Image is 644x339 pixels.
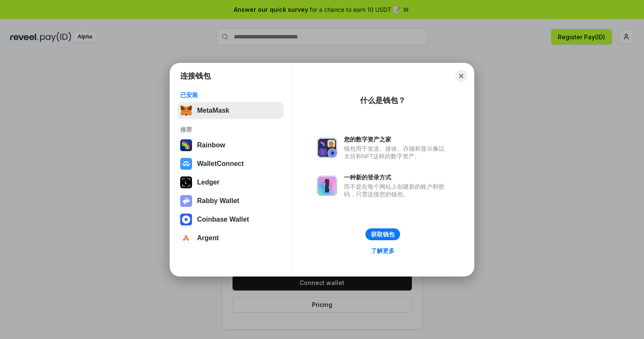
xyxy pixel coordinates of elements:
div: Rabby Wallet [197,197,239,205]
img: svg+xml,%3Csvg%20fill%3D%22none%22%20height%3D%2233%22%20viewBox%3D%220%200%2035%2033%22%20width%... [180,105,192,117]
div: MetaMask [197,107,229,114]
div: 钱包用于发送、接收、存储和显示像以太坊和NFT这样的数字资产。 [344,145,449,160]
div: 了解更多 [371,247,395,255]
img: svg+xml,%3Csvg%20width%3D%2228%22%20height%3D%2228%22%20viewBox%3D%220%200%2028%2028%22%20fill%3D... [180,214,192,225]
button: Rainbow [178,137,284,154]
div: 推荐 [180,126,281,133]
button: Close [455,70,467,82]
div: 一种新的登录方式 [344,174,449,181]
a: 了解更多 [366,245,400,256]
div: Ledger [197,179,219,186]
button: Argent [178,230,284,247]
button: 获取钱包 [365,228,400,240]
div: Argent [197,234,219,242]
img: svg+xml,%3Csvg%20xmlns%3D%22http%3A%2F%2Fwww.w3.org%2F2000%2Fsvg%22%20fill%3D%22none%22%20viewBox... [180,195,192,207]
button: Coinbase Wallet [178,211,284,228]
div: Rainbow [197,141,225,149]
img: svg+xml,%3Csvg%20width%3D%2228%22%20height%3D%2228%22%20viewBox%3D%220%200%2028%2028%22%20fill%3D... [180,232,192,244]
button: Ledger [178,174,284,191]
img: svg+xml,%3Csvg%20xmlns%3D%22http%3A%2F%2Fwww.w3.org%2F2000%2Fsvg%22%20fill%3D%22none%22%20viewBox... [317,138,337,158]
div: 已安装 [180,91,281,99]
button: Rabby Wallet [178,193,284,209]
img: svg+xml,%3Csvg%20xmlns%3D%22http%3A%2F%2Fwww.w3.org%2F2000%2Fsvg%22%20width%3D%2228%22%20height%3... [180,176,192,188]
div: 什么是钱包？ [360,95,406,106]
div: 获取钱包 [371,231,395,238]
img: svg+xml,%3Csvg%20width%3D%2228%22%20height%3D%2228%22%20viewBox%3D%220%200%2028%2028%22%20fill%3D... [180,158,192,170]
div: Coinbase Wallet [197,216,249,223]
button: MetaMask [178,102,284,119]
img: svg+xml,%3Csvg%20xmlns%3D%22http%3A%2F%2Fwww.w3.org%2F2000%2Fsvg%22%20fill%3D%22none%22%20viewBox... [317,176,337,196]
img: svg+xml,%3Csvg%20width%3D%22120%22%20height%3D%22120%22%20viewBox%3D%220%200%20120%20120%22%20fil... [180,139,192,151]
button: WalletConnect [178,155,284,172]
div: 而不是在每个网站上创建新的账户和密码，只需连接您的钱包。 [344,183,449,198]
div: WalletConnect [197,160,244,168]
div: 您的数字资产之家 [344,136,449,143]
h1: 连接钱包 [180,71,211,81]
